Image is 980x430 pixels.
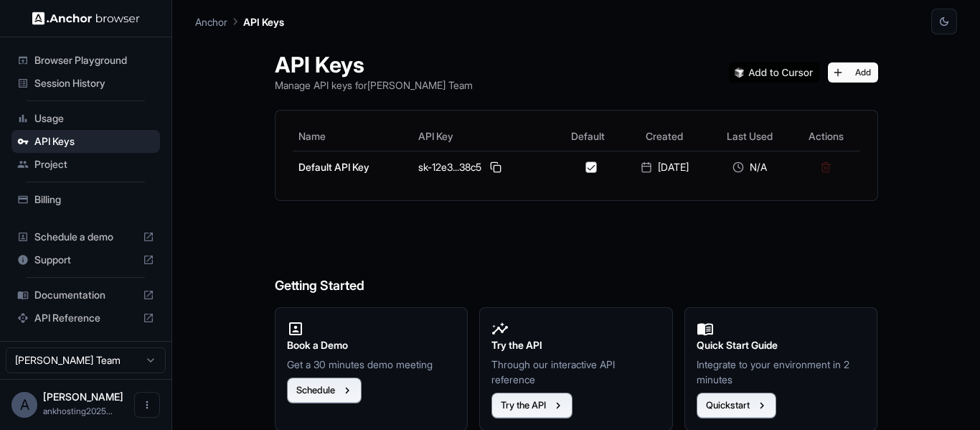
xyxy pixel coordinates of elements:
[729,62,819,83] img: Add anchorbrowser MCP server to Cursor
[11,284,160,307] div: Documentation
[11,72,160,95] div: Session History
[43,391,123,403] span: ANGEL KEITH
[418,159,549,176] div: sk-12e3...38c5
[275,78,473,93] p: Manage API keys for [PERSON_NAME] Team
[491,393,573,419] button: Try the API
[792,122,860,151] th: Actions
[487,159,504,176] button: Copy API key
[627,160,702,174] div: [DATE]
[34,230,137,244] span: Schedule a demo
[243,14,284,29] p: API Keys
[491,337,661,353] h2: Try the API
[195,14,227,29] p: Anchor
[621,122,708,151] th: Created
[828,62,878,83] button: Add
[34,53,154,67] span: Browser Playground
[275,52,473,78] h1: API Keys
[11,49,160,72] div: Browser Playground
[287,337,456,353] h2: Book a Demo
[697,393,776,419] button: Quickstart
[34,192,154,207] span: Billing
[195,14,284,29] nav: breadcrumb
[11,392,37,418] div: A
[11,225,160,248] div: Schedule a demo
[34,253,137,267] span: Support
[34,311,137,325] span: API Reference
[34,288,137,302] span: Documentation
[697,357,866,387] p: Integrate to your environment in 2 minutes
[491,357,661,387] p: Through our interactive API reference
[413,122,555,151] th: API Key
[34,157,154,172] span: Project
[11,153,160,176] div: Project
[34,134,154,149] span: API Keys
[293,151,413,183] td: Default API Key
[555,122,621,151] th: Default
[697,337,866,353] h2: Quick Start Guide
[32,11,140,25] img: Anchor Logo
[11,107,160,130] div: Usage
[714,160,786,174] div: N/A
[134,392,160,418] button: Open menu
[11,307,160,329] div: API Reference
[34,76,154,90] span: Session History
[275,218,878,296] h6: Getting Started
[43,406,113,416] span: ankhosting2025@gmail.com
[11,130,160,153] div: API Keys
[287,357,456,372] p: Get a 30 minutes demo meeting
[293,122,413,151] th: Name
[708,122,792,151] th: Last Used
[34,111,154,126] span: Usage
[287,378,362,403] button: Schedule
[11,188,160,211] div: Billing
[11,248,160,271] div: Support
